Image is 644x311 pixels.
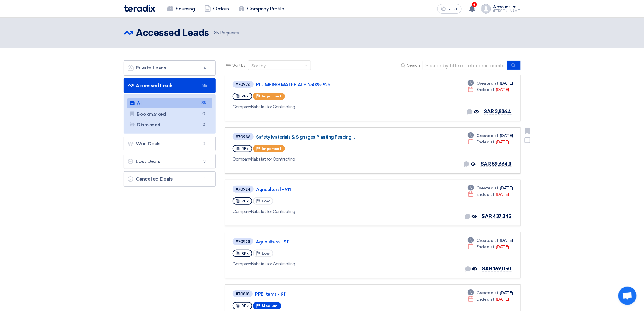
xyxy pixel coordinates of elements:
a: Lost Deals3 [124,154,216,169]
span: SAR 169,050 [482,266,512,272]
div: Nabatat for Contracting [233,261,409,267]
div: Sort by [251,63,266,69]
span: 85 [201,83,208,89]
span: 3 [201,158,208,164]
div: [DATE] [468,139,509,145]
span: RFx [241,147,249,151]
span: RFx [241,199,249,203]
span: 0 [200,111,207,117]
a: Agriculture - 911 [256,239,408,245]
span: Important [262,94,281,98]
span: Important [262,147,281,151]
div: [DATE] [468,185,513,191]
span: Ended at [476,296,495,302]
span: Company [233,261,251,267]
div: #70923 [236,240,250,244]
span: Ended at [476,191,495,198]
span: Created at [476,185,499,191]
div: [DATE] [468,80,513,87]
span: Created at [476,133,499,139]
a: Open chat [618,287,637,305]
a: Private Leads4 [124,60,216,76]
input: Search by title or reference number [422,61,508,70]
span: 4 [201,65,208,71]
div: #70976 [236,83,250,87]
div: Account [493,5,511,10]
span: Company [233,157,251,162]
span: Created at [476,80,499,87]
span: 85 [214,30,219,36]
a: Safety Materials & Signages Planting Fencing ... [256,134,408,140]
div: Nabatat for Contracting [233,156,409,162]
span: Ended at [476,244,495,250]
span: Created at [476,290,499,296]
div: [DATE] [468,133,513,139]
a: PLUMBING MATERIALS N5028-926 [256,82,408,87]
span: SAR 3,836.4 [484,109,512,115]
div: [DATE] [468,191,509,198]
a: Accessed Leads85 [124,78,216,93]
a: Agricultural - 911 [256,187,408,192]
span: Company [233,104,251,109]
span: 1 [201,176,208,182]
button: العربية [437,4,462,14]
a: Won Deals3 [124,136,216,151]
a: Sourcing [163,2,200,16]
a: All [127,98,212,108]
a: Bookmarked [127,109,212,119]
span: RFx [241,251,249,256]
span: Medium [262,304,278,308]
div: [DATE] [468,244,509,250]
div: [DATE] [468,237,513,244]
span: RFx [241,94,249,98]
div: [DATE] [468,290,513,296]
span: SAR 59,664.3 [481,161,511,167]
div: [DATE] [468,296,509,302]
a: Dismissed [127,120,212,130]
span: Company [233,209,251,214]
span: 2 [200,122,207,128]
h2: Accessed Leads [136,27,209,39]
span: 6 [472,2,477,7]
span: Created at [476,237,499,244]
span: 85 [200,100,207,106]
div: Nabatat for Contracting [233,104,409,110]
img: profile_test.png [481,4,491,14]
span: العربية [447,7,458,11]
div: #70924 [236,187,250,191]
span: 3 [201,141,208,147]
span: Low [262,199,270,203]
span: Search [407,62,420,69]
span: RFx [241,304,249,308]
div: Nabatat for Contracting [233,208,409,215]
div: [PERSON_NAME] [493,9,521,13]
div: [DATE] [468,87,509,93]
span: Sort by [232,62,246,69]
span: Requests [214,30,239,37]
div: #70818 [236,292,250,296]
a: Orders [200,2,234,16]
a: Cancelled Deals1 [124,171,216,187]
div: #70936 [236,135,250,139]
a: PPE Items - 911 [255,292,407,297]
span: Low [262,251,270,256]
img: Teradix logo [124,5,155,12]
span: Ended at [476,87,495,93]
span: Ended at [476,139,495,145]
a: Company Profile [234,2,289,16]
span: SAR 437,345 [482,214,512,219]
